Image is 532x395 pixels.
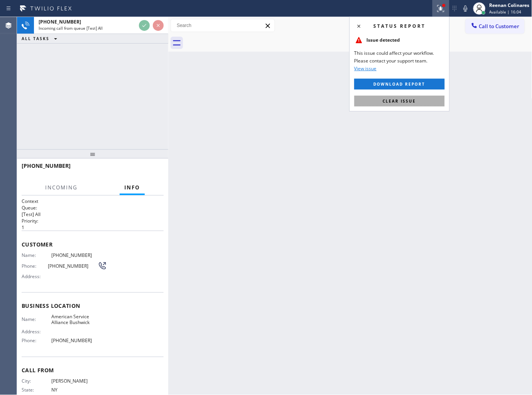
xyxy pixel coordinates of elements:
[51,378,107,384] span: [PERSON_NAME]
[22,224,164,231] p: 1
[22,302,164,310] span: Business location
[479,23,520,30] span: Call to Customer
[490,2,530,8] div: Reenan Colinares
[17,34,65,43] button: ALL TASKS
[51,338,107,344] span: [PHONE_NUMBER]
[22,378,51,384] span: City:
[22,218,164,224] h2: Priority:
[22,198,164,204] h1: Context
[22,162,71,169] span: [PHONE_NUMBER]
[22,241,164,248] span: Customer
[22,338,51,344] span: Phone:
[153,20,164,31] button: Reject
[139,20,150,31] button: Accept
[22,36,49,41] span: ALL TASKS
[51,387,107,393] span: NY
[22,211,164,218] p: [Test] All
[22,387,51,393] span: State:
[48,263,97,269] span: [PHONE_NUMBER]
[39,25,103,31] span: Incoming call from queue [Test] All
[124,184,140,191] span: Info
[490,9,522,15] span: Available | 16:04
[51,252,107,258] span: [PHONE_NUMBER]
[22,329,51,335] span: Address:
[39,19,81,25] span: [PHONE_NUMBER]
[171,19,274,32] input: Search
[120,180,145,195] button: Info
[22,204,164,211] h2: Queue:
[45,184,78,191] span: Incoming
[51,314,107,326] span: American Service Alliance Bushwick
[22,273,51,279] span: Address:
[22,252,51,258] span: Name:
[41,180,82,195] button: Incoming
[22,263,48,269] span: Phone:
[22,317,51,322] span: Name:
[466,19,525,34] button: Call to Customer
[460,3,471,14] button: Mute
[22,367,164,374] span: Call From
